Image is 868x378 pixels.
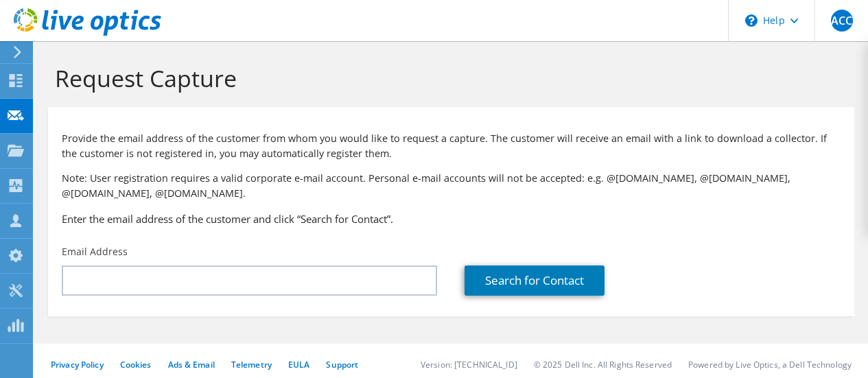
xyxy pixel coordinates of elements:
h3: Enter the email address of the customer and click “Search for Contact”. [62,211,841,226]
label: Email Address [62,245,128,259]
span: ACC [831,10,853,32]
a: Ads & Email [168,359,215,370]
a: Support [326,359,358,370]
p: Provide the email address of the customer from whom you would like to request a capture. The cust... [62,131,841,161]
a: EULA [288,359,309,370]
li: © 2025 Dell Inc. All Rights Reserved [534,359,672,370]
a: Search for Contact [465,265,605,296]
h1: Request Capture [55,64,841,93]
a: Privacy Policy [51,359,104,370]
a: Telemetry [231,359,272,370]
a: Cookies [120,359,152,370]
li: Version: [TECHNICAL_ID] [421,359,517,370]
svg: \n [745,14,758,27]
p: Note: User registration requires a valid corporate e-mail account. Personal e-mail accounts will ... [62,171,841,201]
li: Powered by Live Optics, a Dell Technology [688,359,852,370]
